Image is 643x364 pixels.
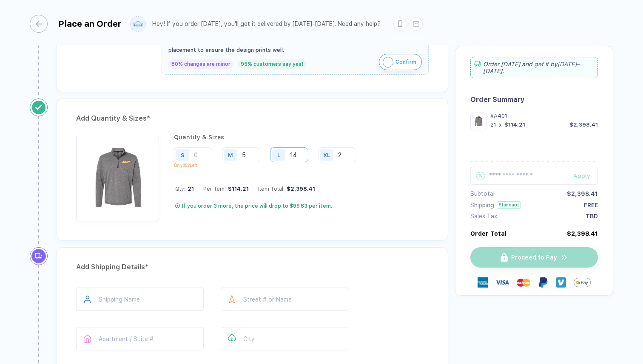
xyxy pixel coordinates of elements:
[470,230,506,237] div: Order Total
[152,20,381,28] div: Hey! If you order [DATE], you'll get it delivered by [DATE]–[DATE]. Need any help?
[174,134,363,141] div: Quantity & Sizes
[569,121,598,128] div: $2,398.41
[495,276,509,289] img: visa
[538,277,548,288] img: Paypal
[58,19,122,29] div: Place an Order
[383,57,393,68] img: icon
[203,186,249,192] div: Per Item:
[323,152,330,158] div: XL
[238,59,306,69] div: 95% customers say yes!
[226,186,249,192] div: $114.21
[563,167,598,185] button: Apply
[470,202,494,209] div: Shipping
[470,213,497,220] div: Sales Tax
[567,190,598,197] div: $2,398.41
[490,113,598,119] div: #A401
[182,203,332,209] div: If you order 3 more, the price will drop to $99.83 per item.
[80,138,155,212] img: e4a84cd3-7e9c-4ec2-a9d7-499163ac2f34_nt_front_1758575674961.jpg
[573,172,598,179] div: Apply
[567,230,598,237] div: $2,398.41
[379,54,422,70] button: iconConfirm
[175,186,194,192] div: Qty:
[497,201,521,209] div: Standard
[228,152,233,158] div: M
[470,190,495,197] div: Subtotal
[470,57,598,78] div: Order [DATE] and get it by [DATE]–[DATE] .
[584,202,598,209] div: FREE
[478,277,488,288] img: express
[185,186,194,192] span: 21
[174,163,219,168] p: Only 852 Left
[277,152,280,158] div: L
[556,277,566,288] img: Venmo
[498,121,503,128] div: x
[472,115,485,127] img: e4a84cd3-7e9c-4ec2-a9d7-499163ac2f34_nt_front_1758575674961.jpg
[76,260,429,274] div: Add Shipping Details
[470,96,598,104] div: Order Summary
[574,274,591,291] img: GPay
[258,186,315,192] div: Item Total:
[490,121,496,128] div: 21
[131,17,145,31] img: user profile
[395,55,416,69] span: Confirm
[76,112,429,125] div: Add Quantity & Sizes
[181,152,185,158] div: S
[586,213,598,220] div: TBD
[285,186,315,192] div: $2,398.41
[504,121,525,128] div: $114.21
[517,276,530,289] img: master-card
[168,59,233,69] div: 80% changes are minor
